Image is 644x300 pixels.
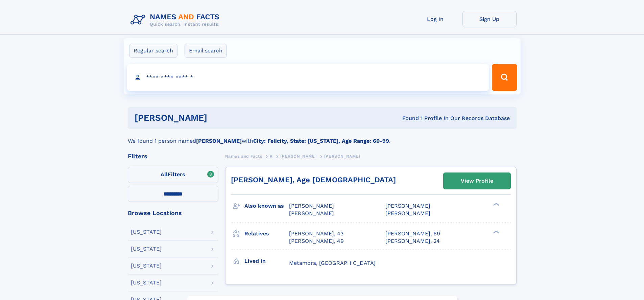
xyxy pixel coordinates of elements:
a: [PERSON_NAME], 24 [385,237,440,245]
input: search input [127,64,489,91]
div: Found 1 Profile In Our Records Database [305,115,510,122]
a: Log In [408,11,462,27]
a: Names and Facts [225,152,262,160]
div: Browse Locations [128,210,218,216]
div: ❯ [492,230,500,234]
span: [PERSON_NAME] [289,203,334,209]
b: [PERSON_NAME] [196,138,242,144]
a: Sign Up [462,11,517,27]
a: K [270,152,273,160]
label: Regular search [129,44,177,58]
span: All [161,171,168,178]
h3: Also known as [244,200,289,212]
label: Filters [128,167,218,183]
h3: Lived in [244,255,289,267]
img: Logo Names and Facts [128,11,225,29]
button: Search Button [492,64,517,91]
div: [US_STATE] [131,246,162,252]
span: [PERSON_NAME] [324,154,360,159]
label: Email search [185,44,227,58]
a: [PERSON_NAME], 43 [289,230,343,237]
span: [PERSON_NAME] [385,203,430,209]
span: [PERSON_NAME] [280,154,316,159]
span: [PERSON_NAME] [289,210,334,216]
a: [PERSON_NAME], 69 [385,230,440,237]
div: [US_STATE] [131,280,162,285]
div: [US_STATE] [131,263,162,269]
b: City: Felicity, State: [US_STATE], Age Range: 60-99 [253,138,389,144]
h3: Relatives [244,228,289,239]
div: Filters [128,153,218,159]
span: Metamora, [GEOGRAPHIC_DATA] [289,260,376,266]
div: [US_STATE] [131,229,162,235]
div: View Profile [461,173,493,189]
a: View Profile [444,173,510,189]
div: ❯ [492,202,500,207]
a: [PERSON_NAME], 49 [289,237,344,245]
span: K [270,154,273,159]
span: [PERSON_NAME] [385,210,430,216]
a: [PERSON_NAME] [280,152,316,160]
h1: [PERSON_NAME] [135,114,305,122]
div: We found 1 person named with . [128,129,517,145]
a: [PERSON_NAME], Age [DEMOGRAPHIC_DATA] [231,176,396,184]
